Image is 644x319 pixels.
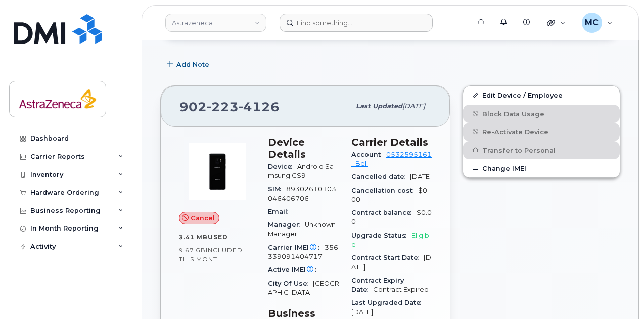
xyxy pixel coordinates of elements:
[463,141,620,159] button: Transfer to Personal
[351,187,418,194] span: Cancellation cost
[268,266,321,274] span: Active IMEI
[160,55,218,73] button: Add Note
[208,233,228,241] span: used
[463,159,620,177] button: Change IMEI
[463,86,620,104] a: Edit Device / Employee
[191,213,215,223] span: Cancel
[351,187,429,203] span: $0.00
[280,14,433,32] input: Find something...
[351,209,417,216] span: Contract balance
[268,280,339,296] span: [GEOGRAPHIC_DATA]
[351,173,410,180] span: Cancelled date
[268,221,305,229] span: Manager
[268,208,293,215] span: Email
[351,299,426,306] span: Last Upgraded Date
[268,280,313,287] span: City Of Use
[351,151,432,167] a: 0532595161 - Bell
[187,141,248,202] img: image20231002-3703462-1ykgedn.png
[373,286,429,293] span: Contract Expired
[351,254,424,261] span: Contract Start Date
[463,105,620,123] button: Block Data Usage
[585,17,599,29] span: MC
[268,185,336,202] span: 89302610103046406706
[268,185,286,193] span: SIM
[351,151,386,158] span: Account
[351,232,411,239] span: Upgrade Status
[402,102,425,110] span: [DATE]
[165,14,266,32] a: Astrazeneca
[351,277,404,293] span: Contract Expiry Date
[179,99,280,114] span: 902
[179,247,206,254] span: 9.67 GB
[207,99,239,114] span: 223
[176,60,209,69] span: Add Note
[239,99,280,114] span: 4126
[351,136,432,148] h3: Carrier Details
[268,136,339,160] h3: Device Details
[268,163,334,179] span: Android Samsung GS9
[293,208,299,215] span: —
[463,123,620,141] button: Re-Activate Device
[482,128,548,135] span: Re-Activate Device
[351,308,373,316] span: [DATE]
[179,234,208,241] span: 3.41 MB
[268,163,297,170] span: Device
[540,13,573,33] div: Quicklinks
[410,173,432,180] span: [DATE]
[321,266,328,274] span: —
[268,244,325,251] span: Carrier IMEI
[356,102,402,110] span: Last updated
[351,254,431,270] span: [DATE]
[179,246,243,263] span: included this month
[575,13,620,33] div: Marlo Cabansag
